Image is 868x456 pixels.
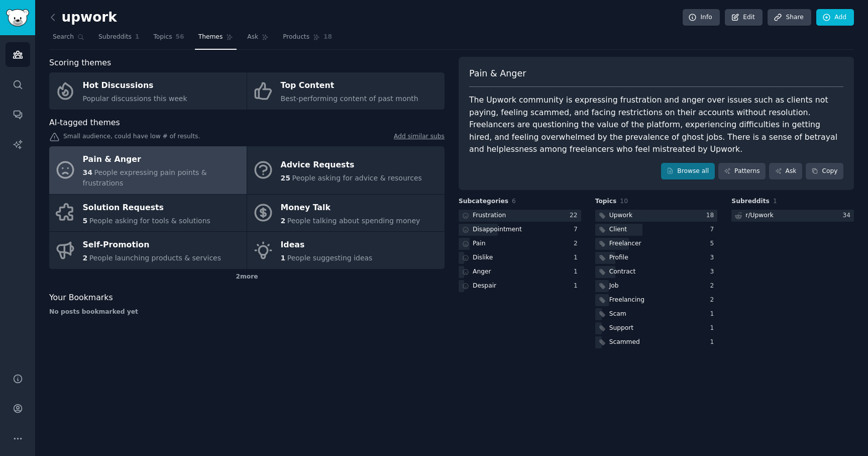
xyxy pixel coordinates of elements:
div: Advice Requests [281,157,422,173]
span: Subreddits [98,33,132,42]
span: Pain & Anger [469,67,526,80]
img: GummySearch logo [6,9,29,27]
div: Self-Promotion [83,237,222,253]
span: Subcategories [459,197,508,206]
span: 18 [323,33,332,42]
div: Dislike [473,253,493,262]
a: Ask [244,29,272,50]
span: Your Bookmarks [49,292,113,304]
a: Support1 [595,322,718,335]
div: Frustration [473,211,506,220]
span: Themes [198,33,223,42]
a: Profile3 [595,252,718,264]
span: 1 [135,33,140,42]
a: Upwork18 [595,210,718,222]
button: Copy [806,163,843,180]
span: People asking for advice & resources [292,174,421,182]
span: Topics [595,197,617,206]
span: People suggesting ideas [287,254,373,262]
div: Freelancing [609,296,644,305]
a: Scam1 [595,308,718,321]
span: AI-tagged themes [49,117,120,129]
div: Ideas [281,237,373,253]
a: Job2 [595,280,718,293]
span: 1 [773,198,777,205]
div: Pain [473,239,486,248]
span: 2 [83,254,88,262]
a: Pain2 [459,238,581,250]
div: Hot Discussions [83,78,187,94]
div: 2 [574,239,581,248]
a: Solution Requests5People asking for tools & solutions [49,195,247,232]
a: Self-Promotion2People launching products & services [49,232,247,269]
div: 2 [710,282,718,291]
div: Job [609,282,619,291]
div: 7 [574,225,581,234]
div: Client [609,225,627,234]
div: 3 [710,267,718,277]
span: Best-performing content of past month [281,95,418,103]
div: The Upwork community is expressing frustration and anger over issues such as clients not paying, ... [469,94,843,156]
a: Add similar subs [394,132,445,143]
div: 1 [574,253,581,262]
span: Ask [247,33,258,42]
span: People launching products & services [89,254,221,262]
div: 34 [842,211,854,220]
div: Disappointment [473,225,522,234]
a: Freelancer5 [595,238,718,250]
div: Scam [609,310,626,319]
div: Solution Requests [83,200,210,216]
a: Topics56 [150,29,187,50]
span: Products [283,33,309,42]
div: 3 [710,253,718,262]
div: r/ Upwork [745,211,774,220]
span: People asking for tools & solutions [89,217,210,225]
a: Search [49,29,88,50]
a: Money Talk2People talking about spending money [247,195,445,232]
a: Contract3 [595,266,718,279]
div: Pain & Anger [83,152,242,168]
div: 18 [706,211,718,220]
div: Profile [609,253,628,262]
a: Pain & Anger34People expressing pain points & frustrations [49,146,247,194]
a: Advice Requests25People asking for advice & resources [247,146,445,194]
a: Disappointment7 [459,224,581,236]
a: Scammed1 [595,336,718,349]
a: Browse all [661,163,715,180]
div: Support [609,324,633,333]
a: Edit [725,9,763,26]
div: Anger [473,267,491,277]
a: Client7 [595,224,718,236]
div: 1 [710,324,718,333]
span: Subreddits [731,197,770,206]
div: Freelancer [609,239,641,248]
a: Dislike1 [459,252,581,264]
div: 2 more [49,269,445,285]
a: Freelancing2 [595,294,718,307]
a: Despair1 [459,280,581,293]
span: 2 [281,217,286,225]
div: 1 [574,267,581,277]
div: Top Content [281,78,418,94]
a: Hot DiscussionsPopular discussions this week [49,72,247,110]
span: Search [53,33,74,42]
span: 1 [281,254,286,262]
span: Scoring themes [49,57,111,69]
a: Frustration22 [459,210,581,222]
span: Popular discussions this week [83,95,187,103]
a: Share [768,9,811,26]
a: Patterns [718,163,766,180]
div: Upwork [609,211,632,220]
a: Ideas1People suggesting ideas [247,232,445,269]
span: 56 [176,33,184,42]
span: People talking about spending money [287,217,420,225]
span: Topics [153,33,172,42]
div: 7 [710,225,718,234]
div: Contract [609,267,636,277]
a: r/Upwork34 [731,210,854,222]
div: Scammed [609,338,640,347]
h2: upwork [49,10,117,26]
div: 1 [574,282,581,291]
div: 5 [710,239,718,248]
a: Subreddits1 [95,29,143,50]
